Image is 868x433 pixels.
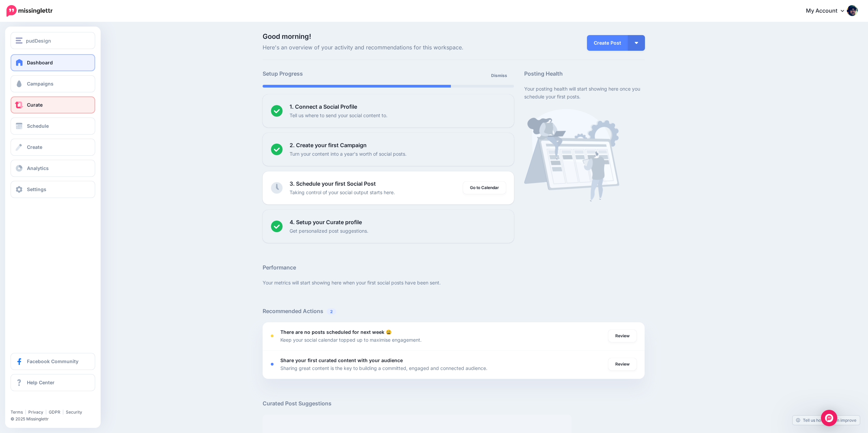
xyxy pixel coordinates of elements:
img: clock-grey.png [271,182,283,194]
div: <div class='status-dot small red margin-right'></div>Error [271,335,274,337]
b: 3. Schedule your first Social Post [290,180,376,187]
a: Tell us how we can improve [793,416,860,425]
span: Analytics [27,165,49,171]
span: | [62,409,64,415]
b: 1. Connect a Social Profile [290,103,357,110]
span: Settings [27,186,46,192]
b: 4. Setup your Curate profile [290,219,362,226]
span: Campaigns [27,81,54,87]
p: Taking control of your social output starts here. [290,188,395,196]
p: Sharing great content is the key to building a committed, engaged and connected audience. [280,364,487,372]
p: Your metrics will start showing here when your first social posts have been sent. [263,279,645,287]
div: <div class='status-dot small red margin-right'></div>Error [271,363,274,366]
span: pudDesign [26,37,51,45]
span: | [45,409,47,415]
p: Get personalized post suggestions. [290,227,368,235]
a: Help Center [11,374,95,391]
span: Help Center [27,380,55,385]
span: Facebook Community [27,358,78,364]
a: Security [66,409,82,415]
p: Keep your social calendar topped up to maximise engagement. [280,336,422,344]
a: Facebook Community [11,353,95,370]
img: arrow-down-white.png [635,42,638,44]
a: Campaigns [11,75,95,92]
span: | [25,409,26,415]
p: Turn your content into a year's worth of social posts. [290,150,407,158]
a: GDPR [49,409,60,415]
button: pudDesign [11,32,95,49]
img: calendar-waiting.png [524,109,619,201]
span: Schedule [27,123,49,129]
a: Go to Calendar [463,182,506,194]
a: Dashboard [11,54,95,71]
span: Create [27,144,42,150]
a: Terms [11,409,23,415]
img: checked-circle.png [271,105,283,117]
img: Missinglettr [6,5,53,17]
img: menu.png [16,37,23,44]
p: Your posting health will start showing here once you schedule your first posts. [524,85,645,100]
iframe: Twitter Follow Button [11,400,62,406]
a: Create Post [587,35,628,51]
b: 2. Create your first Campaign [290,142,367,149]
a: Review [608,330,636,342]
a: Create [11,139,95,156]
b: There are no posts scheduled for next week 😩 [280,329,392,335]
a: My Account [799,3,858,19]
span: Curate [27,102,43,108]
span: 2 [327,308,336,315]
h5: Recommended Actions [263,307,645,315]
span: Here's an overview of your activity and recommendations for this workspace. [263,43,514,52]
li: © 2025 Missinglettr [11,416,99,422]
h5: Posting Health [524,69,645,78]
h5: Performance [263,263,645,272]
img: checked-circle.png [271,220,283,232]
h5: Setup Progress [263,69,388,78]
span: Good morning! [263,32,311,41]
h5: Curated Post Suggestions [263,399,645,408]
a: Review [608,358,636,370]
a: Analytics [11,160,95,177]
a: Schedule [11,118,95,135]
p: Tell us where to send your social content to. [290,111,387,119]
a: Curate [11,96,95,113]
a: Dismiss [487,69,511,82]
b: Share your first curated content with your audience [280,357,403,363]
img: checked-circle.png [271,143,283,155]
span: Dashboard [27,60,53,65]
div: Open Intercom Messenger [821,410,837,426]
a: Settings [11,181,95,198]
a: Privacy [28,409,43,415]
